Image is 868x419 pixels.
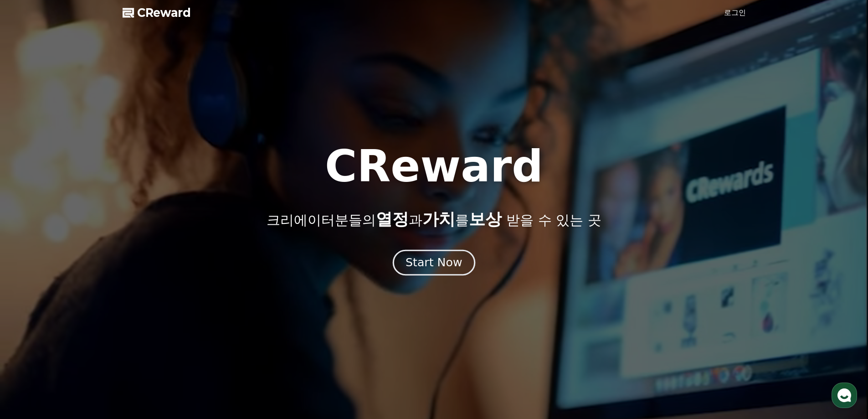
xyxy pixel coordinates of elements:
span: 보상 [469,210,502,228]
span: 대화 [83,303,94,310]
span: 홈 [29,303,34,310]
a: 로그인 [724,7,746,18]
a: 설정 [118,289,175,312]
a: 홈 [3,289,60,312]
h1: CReward [325,145,543,188]
a: CReward [123,5,191,20]
div: Start Now [406,255,462,270]
a: Start Now [395,259,473,268]
p: 크리에이터분들의 과 를 받을 수 있는 곳 [267,210,601,228]
span: 설정 [141,303,152,310]
span: 열정 [376,210,409,228]
span: 가치 [422,210,455,228]
span: CReward [137,5,191,20]
button: Start Now [393,249,475,275]
a: 대화 [60,289,118,312]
